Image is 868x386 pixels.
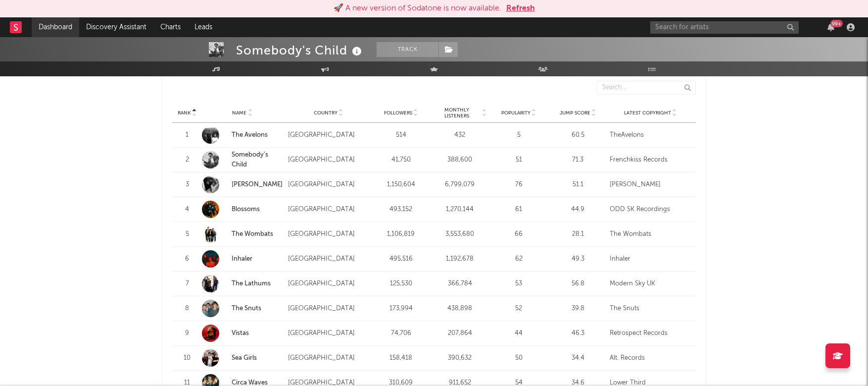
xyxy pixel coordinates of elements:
[433,254,487,264] div: 1,192,678
[650,21,799,34] input: Search for artists
[551,180,605,190] div: 51.1
[551,329,605,338] div: 46.3
[232,280,271,287] a: The Lathums
[232,231,273,237] a: The Wombats
[232,132,268,138] a: The Avelons
[433,130,487,140] div: 432
[551,205,605,215] div: 44.9
[202,349,283,367] a: Sea Girls
[202,275,283,292] a: The Lathums
[433,180,487,190] div: 6,799,079
[610,155,691,165] div: Frenchkiss Records
[610,254,691,264] div: Inhaler
[202,126,283,144] a: The Avelons
[374,254,428,264] div: 495,516
[288,229,369,239] div: [GEOGRAPHIC_DATA]
[492,329,546,338] div: 44
[188,17,219,37] a: Leads
[288,155,369,165] div: [GEOGRAPHIC_DATA]
[610,205,691,215] div: ODD SK Recordings
[610,329,691,338] div: Retrospect Records
[334,2,501,14] div: 🚀 A new version of Sodatone is now available.
[232,380,268,386] a: Circa Waves
[177,304,197,314] div: 8
[433,279,487,289] div: 366,784
[202,150,283,169] a: Somebody's Child
[492,353,546,363] div: 50
[433,155,487,165] div: 388,600
[232,305,261,312] a: The Snuts
[202,201,283,218] a: Blossoms
[551,229,605,239] div: 28.1
[288,180,369,190] div: [GEOGRAPHIC_DATA]
[433,205,487,215] div: 1,270,144
[551,254,605,264] div: 49.3
[492,130,546,140] div: 5
[492,180,546,190] div: 76
[374,279,428,289] div: 125,530
[202,325,283,342] a: Vistas
[178,110,191,116] span: Rank
[202,300,283,317] a: The Snuts
[610,229,691,239] div: The Wombats
[551,130,605,140] div: 60.5
[374,155,428,165] div: 41,750
[288,304,369,314] div: [GEOGRAPHIC_DATA]
[492,155,546,165] div: 51
[374,329,428,338] div: 74,706
[32,17,79,37] a: Dashboard
[153,17,188,37] a: Charts
[610,130,691,140] div: TheAvelons
[288,205,369,215] div: [GEOGRAPHIC_DATA]
[384,110,412,116] span: Followers
[433,229,487,239] div: 3,553,680
[501,110,530,116] span: Popularity
[177,279,197,289] div: 7
[374,229,428,239] div: 1,106,819
[610,180,691,190] div: [PERSON_NAME]
[624,110,671,116] span: Latest Copyright
[177,130,197,140] div: 1
[433,107,481,119] span: Monthly Listeners
[177,155,197,165] div: 2
[79,17,153,37] a: Discovery Assistant
[232,152,268,168] a: Somebody's Child
[177,353,197,363] div: 10
[288,353,369,363] div: [GEOGRAPHIC_DATA]
[551,304,605,314] div: 39.8
[374,205,428,215] div: 493,152
[374,130,428,140] div: 514
[492,254,546,264] div: 62
[232,330,249,336] a: Vistas
[610,279,691,289] div: Modern Sky UK
[492,205,546,215] div: 61
[830,20,843,27] div: 99 +
[288,130,369,140] div: [GEOGRAPHIC_DATA]
[433,353,487,363] div: 390,632
[232,355,257,361] a: Sea Girls
[492,304,546,314] div: 52
[232,206,260,213] a: Blossoms
[314,110,338,116] span: Country
[177,329,197,338] div: 9
[202,225,283,243] a: The Wombats
[551,279,605,289] div: 56.8
[202,176,283,193] a: [PERSON_NAME]
[377,42,438,57] button: Track
[827,23,834,31] button: 99+
[288,329,369,338] div: [GEOGRAPHIC_DATA]
[374,353,428,363] div: 158,418
[232,110,246,116] span: Name
[374,304,428,314] div: 173,994
[433,329,487,338] div: 207,864
[177,180,197,190] div: 3
[433,304,487,314] div: 438,898
[177,229,197,239] div: 5
[492,229,546,239] div: 66
[288,254,369,264] div: [GEOGRAPHIC_DATA]
[551,353,605,363] div: 34.4
[236,42,364,58] div: Somebody's Child
[177,205,197,215] div: 4
[374,180,428,190] div: 1,150,604
[492,279,546,289] div: 53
